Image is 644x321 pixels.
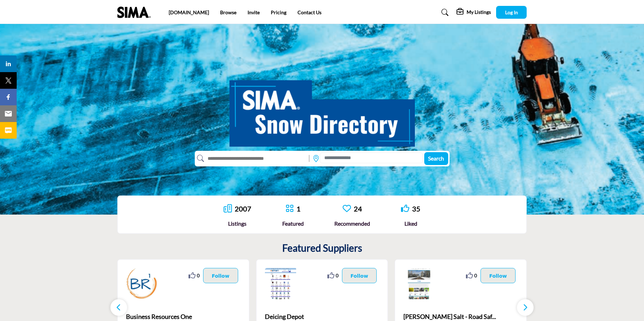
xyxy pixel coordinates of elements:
button: Log In [496,6,527,19]
span: 0 [336,272,338,279]
div: Liked [401,219,420,228]
a: Go to Recommended [343,204,351,214]
div: Featured [282,219,304,228]
a: [DOMAIN_NAME] [169,9,209,15]
span: 0 [197,272,200,279]
button: Follow [480,268,516,283]
p: Follow [489,272,507,279]
p: Follow [212,272,229,279]
img: Site Logo [117,7,154,18]
h5: My Listings [467,9,491,15]
a: Invite [248,9,260,15]
span: 0 [474,272,477,279]
span: Log In [505,9,518,15]
h2: Featured Suppliers [282,242,362,254]
div: My Listings [457,8,491,17]
img: Deicing Depot [265,268,296,299]
a: 35 [412,205,420,213]
a: 1 [296,205,301,213]
a: Browse [220,9,236,15]
button: Search [424,152,448,165]
i: Go to Liked [401,204,409,212]
img: Cargill Salt - Road Safety [403,268,435,299]
div: Recommended [334,219,370,228]
a: 2007 [235,205,251,213]
img: SIMA Snow Directory [229,72,415,147]
button: Follow [203,268,238,283]
a: Pricing [271,9,286,15]
button: Follow [342,268,377,283]
img: Rectangle%203585.svg [307,153,311,164]
a: Search [435,7,453,18]
div: Listings [224,219,251,228]
a: Go to Featured [285,204,294,214]
a: Contact Us [298,9,321,15]
p: Follow [351,272,368,279]
a: 24 [354,205,362,213]
img: Business Resources One [126,268,157,299]
span: Search [428,155,444,162]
